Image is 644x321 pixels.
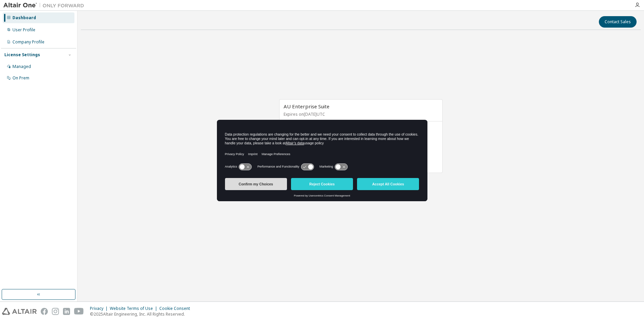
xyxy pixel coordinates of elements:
p: © 2025 Altair Engineering, Inc. All Rights Reserved. [90,311,194,317]
span: AU Enterprise Suite [284,103,329,110]
img: instagram.svg [52,308,59,315]
div: Company Profile [12,39,44,45]
div: On Prem [12,75,29,81]
div: Privacy [90,306,110,311]
div: User Profile [12,27,35,33]
img: Altair One [3,2,88,9]
button: Contact Sales [599,16,637,28]
img: facebook.svg [41,308,48,315]
div: Dashboard [12,15,36,21]
img: altair_logo.svg [2,308,37,315]
img: youtube.svg [74,308,84,315]
div: License Settings [4,52,40,58]
div: Website Terms of Use [110,306,159,311]
div: Cookie Consent [159,306,194,311]
p: Expires on [DATE] UTC [284,111,437,117]
div: Managed [12,64,31,69]
img: linkedin.svg [63,308,70,315]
